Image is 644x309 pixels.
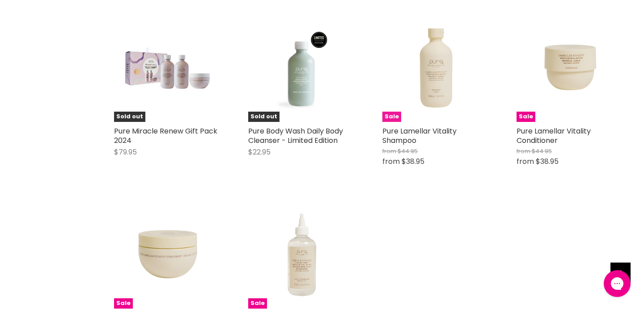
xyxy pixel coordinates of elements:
[517,126,591,146] a: Pure Lamellar Vitality Conditioner
[398,147,418,155] span: $44.95
[248,15,356,122] a: Pure Body Wash Daily Body Cleanser - Limited EditionSold out
[382,112,401,122] span: Sale
[114,147,137,157] span: $79.95
[114,298,133,309] span: Sale
[382,156,400,167] span: from
[532,147,552,155] span: $44.95
[114,201,221,309] a: Pure Lamellar Vitality Butter Mask TreatmentSale
[402,156,424,167] span: $38.95
[382,147,396,155] span: from
[599,267,635,300] iframe: Gorgias live chat messenger
[248,298,267,309] span: Sale
[382,15,490,122] a: Pure Lamellar Vitality ShampooSale
[114,201,221,309] img: Pure Lamellar Vitality Butter Mask Treatment
[258,15,345,122] img: Pure Body Wash Daily Body Cleanser - Limited Edition
[114,15,221,122] a: Pure Miracle Renew Gift Pack 2024Sold out
[517,156,534,167] span: from
[517,112,535,122] span: Sale
[517,15,624,122] img: Pure Lamellar Vitality Conditioner
[517,15,624,122] a: Pure Lamellar Vitality ConditionerSale
[248,201,356,309] a: Pure Lamellar Vitality Glass Hair TreatmentSale
[536,156,559,167] span: $38.95
[114,15,221,122] img: Pure Miracle Renew Gift Pack 2024
[248,112,280,122] span: Sold out
[382,126,457,146] a: Pure Lamellar Vitality Shampoo
[382,15,490,122] img: Pure Lamellar Vitality Shampoo
[248,126,343,146] a: Pure Body Wash Daily Body Cleanser - Limited Edition
[114,126,217,146] a: Pure Miracle Renew Gift Pack 2024
[517,147,530,155] span: from
[248,147,271,157] span: $22.95
[248,201,356,309] img: Pure Lamellar Vitality Glass Hair Treatment
[114,112,145,122] span: Sold out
